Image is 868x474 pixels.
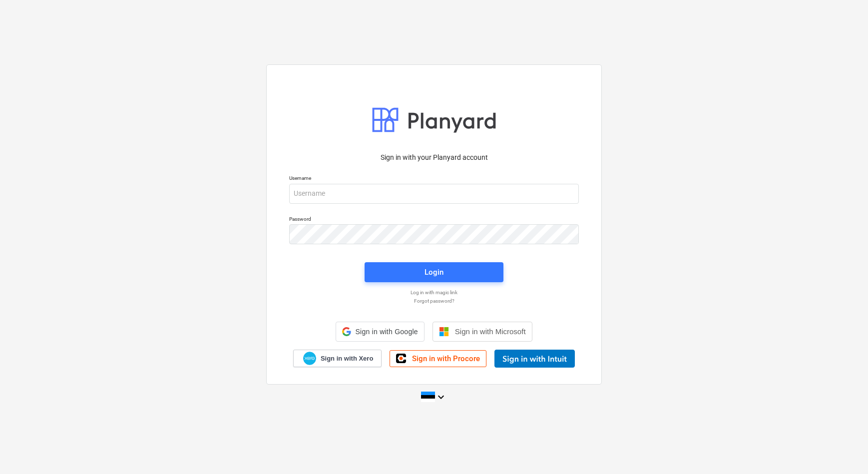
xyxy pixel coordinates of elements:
[412,354,480,363] span: Sign in with Procore
[289,152,579,163] p: Sign in with your Planyard account
[284,298,584,304] a: Forgot password?
[303,352,316,365] img: Xero logo
[439,327,449,337] img: Microsoft logo
[455,327,526,336] span: Sign in with Microsoft
[321,354,373,363] span: Sign in with Xero
[293,350,382,367] a: Sign in with Xero
[284,289,584,296] a: Log in with magic link
[336,322,424,342] div: Sign in with Google
[390,350,486,367] a: Sign in with Procore
[435,391,447,403] i: keyboard_arrow_down
[289,184,579,204] input: Username
[365,262,503,282] button: Login
[289,216,579,224] p: Password
[425,266,443,279] div: Login
[355,328,418,336] span: Sign in with Google
[289,175,579,183] p: Username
